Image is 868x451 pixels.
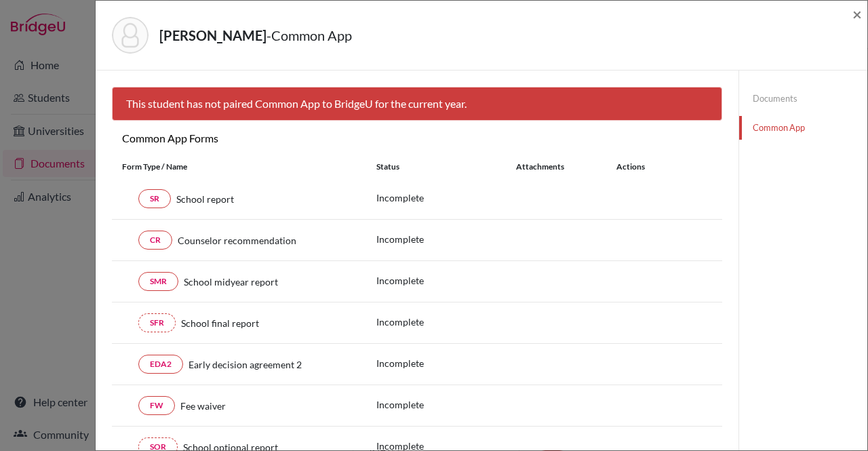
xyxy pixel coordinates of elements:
[176,192,234,206] span: School report
[376,273,516,288] p: Incomplete
[180,399,226,413] span: Fee waiver
[739,116,867,140] a: Common App
[189,357,302,372] span: Early decision agreement 2
[376,315,516,329] p: Incomplete
[181,316,259,330] span: School final report
[159,27,267,43] strong: [PERSON_NAME]
[112,132,417,144] h6: Common App Forms
[376,191,516,205] p: Incomplete
[376,397,516,412] p: Incomplete
[112,161,366,173] div: Form Type / Name
[376,161,516,173] div: Status
[600,161,684,173] div: Actions
[178,233,296,248] span: Counselor recommendation
[138,313,176,332] a: SFR
[739,87,867,111] a: Documents
[138,272,178,291] a: SMR
[138,396,175,415] a: FW
[516,161,600,173] div: Attachments
[112,87,722,121] div: This student has not paired Common App to BridgeU for the current year.
[267,27,352,43] span: - Common App
[138,355,183,374] a: EDA2
[376,356,516,370] p: Incomplete
[852,4,862,24] span: ×
[852,6,862,22] button: Close
[376,232,516,246] p: Incomplete
[138,189,171,208] a: SR
[138,231,172,250] a: CR
[184,275,278,289] span: School midyear report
